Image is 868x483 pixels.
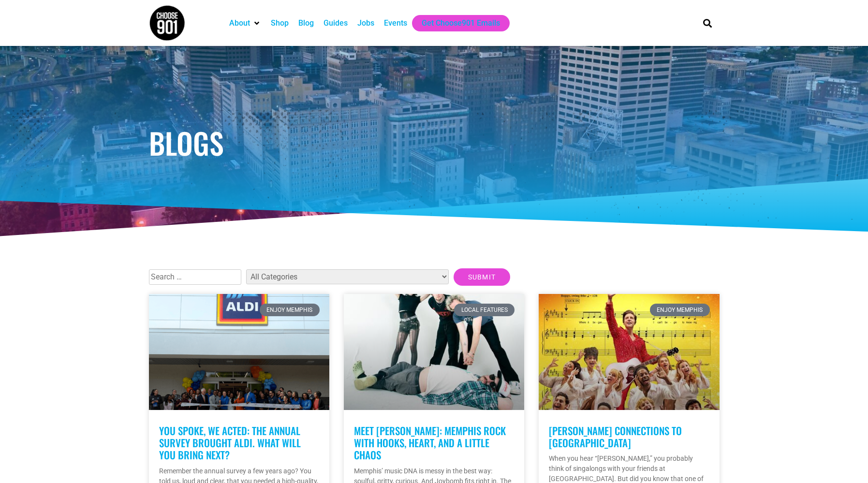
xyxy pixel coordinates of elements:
[229,17,250,29] a: About
[699,15,715,31] div: Search
[384,17,407,29] a: Events
[159,423,301,462] a: You Spoke, We Acted: The Annual Survey Brought ALDI. What Will You Bring Next?
[454,304,515,316] div: Local Features
[454,268,511,286] input: Submit
[298,17,314,29] a: Blog
[324,17,348,29] a: Guides
[224,15,687,31] nav: Main nav
[354,423,506,462] a: Meet [PERSON_NAME]: Memphis Rock with Hooks, Heart, and a Little Chaos
[549,423,682,450] a: [PERSON_NAME] Connections to [GEOGRAPHIC_DATA]
[271,17,289,29] a: Shop
[224,15,266,31] div: About
[357,17,374,29] a: Jobs
[149,269,241,285] input: Search …
[650,304,710,316] div: Enjoy Memphis
[149,128,720,157] h1: Blogs
[422,17,500,29] a: Get Choose901 Emails
[260,304,320,316] div: Enjoy Memphis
